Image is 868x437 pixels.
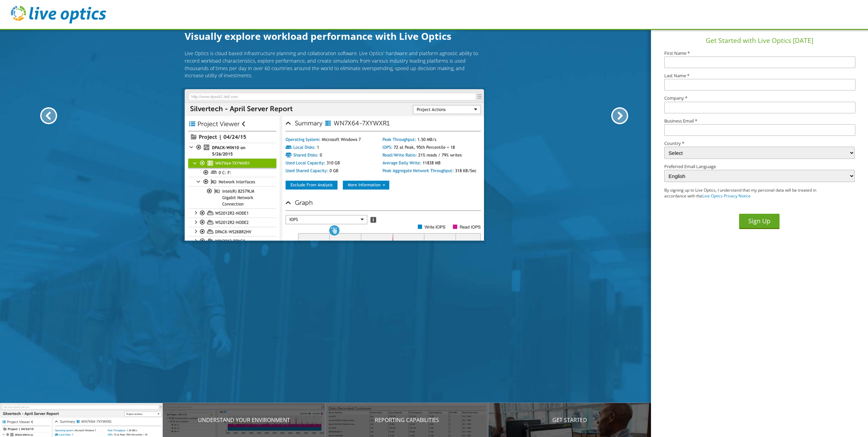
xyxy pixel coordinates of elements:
[664,164,855,169] label: Preferred Email Language
[664,188,836,199] p: By signing up to Live Optics, I understand that my personal data will be treated in accordance wi...
[11,6,106,23] img: live_optics_svg.svg
[702,193,751,199] a: Live Optics Privacy Notice
[664,96,855,100] label: Company *
[664,141,855,146] label: Country *
[654,36,865,46] h1: Get Started with Live Optics [DATE]
[664,51,855,55] label: First Name *
[185,29,484,43] h1: Visually explore workload performance with Live Optics
[488,416,651,424] p: Get Started
[664,74,855,78] label: Last Name *
[185,89,484,241] img: Introducing Live Optics
[739,214,780,229] button: Sign Up
[185,50,484,79] p: Live Optics is cloud based infrastructure planning and collaboration software. Live Optics' hardw...
[163,416,326,424] p: Understand your environment
[325,416,488,424] p: Reporting Capabilities
[664,119,855,123] label: Business Email *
